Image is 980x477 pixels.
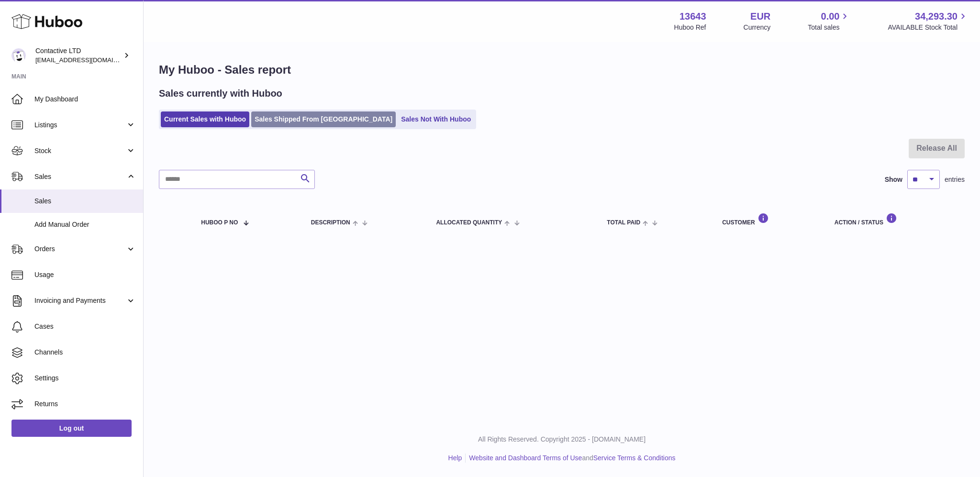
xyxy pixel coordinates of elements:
label: Show [885,175,902,184]
div: Huboo Ref [674,23,706,32]
h1: My Huboo - Sales report [159,62,965,78]
a: Sales Shipped From [GEOGRAPHIC_DATA] [251,111,396,127]
span: Total paid [607,220,640,226]
span: Sales [34,172,126,181]
span: AVAILABLE Stock Total [888,23,969,32]
a: Help [448,454,462,462]
div: Contactive LTD [35,46,122,65]
span: Total sales [808,23,850,32]
a: 34,293.30 AVAILABLE Stock Total [888,10,969,32]
span: Listings [34,121,126,130]
strong: 13643 [679,10,706,23]
li: and [466,454,675,463]
span: entries [945,175,965,184]
a: Current Sales with Huboo [161,111,249,127]
div: Action / Status [835,213,955,226]
span: Stock [34,146,126,155]
strong: EUR [750,10,770,23]
span: My Dashboard [34,95,136,104]
span: Description [311,220,350,226]
span: 34,293.30 [915,10,958,23]
span: ALLOCATED Quantity [436,220,502,226]
span: Cases [34,322,136,331]
span: 0.00 [821,10,840,23]
span: Add Manual Order [34,220,136,229]
span: Returns [34,399,136,409]
span: Settings [34,374,136,383]
span: Channels [34,348,136,357]
a: Website and Dashboard Terms of Use [469,454,582,462]
h2: Sales currently with Huboo [159,87,282,100]
a: Log out [11,420,132,437]
span: Orders [34,244,126,254]
div: Customer [722,213,815,226]
span: [EMAIL_ADDRESS][DOMAIN_NAME] [35,56,141,64]
span: Huboo P no [201,220,238,226]
a: Sales Not With Huboo [398,111,474,127]
span: Usage [34,270,136,279]
p: All Rights Reserved. Copyright 2025 - [DOMAIN_NAME] [151,435,972,444]
span: Invoicing and Payments [34,296,126,305]
a: Service Terms & Conditions [593,454,676,462]
div: Currency [744,23,771,32]
a: 0.00 Total sales [808,10,850,32]
span: Sales [34,197,136,206]
img: soul@SOWLhome.com [11,48,26,63]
